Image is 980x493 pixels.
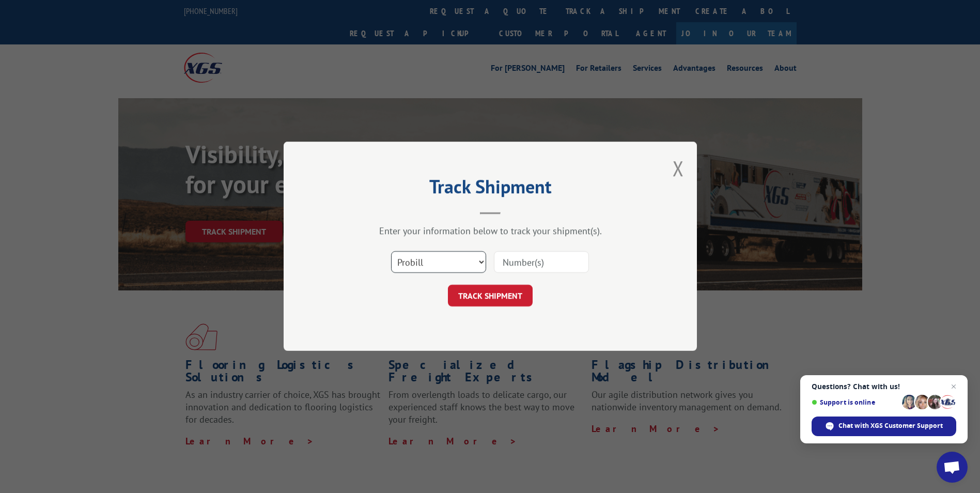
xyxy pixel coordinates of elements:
span: Chat with XGS Customer Support [838,421,943,430]
h2: Track Shipment [335,179,645,199]
button: TRACK SHIPMENT [448,285,533,307]
span: Questions? Chat with us! [812,382,956,391]
button: Close modal [673,155,684,182]
div: Chat with XGS Customer Support [812,417,956,436]
div: Open chat [937,452,968,483]
div: Enter your information below to track your shipment(s). [335,225,645,237]
span: Support is online [812,398,898,406]
span: Close chat [947,380,960,393]
input: Number(s) [494,252,589,273]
